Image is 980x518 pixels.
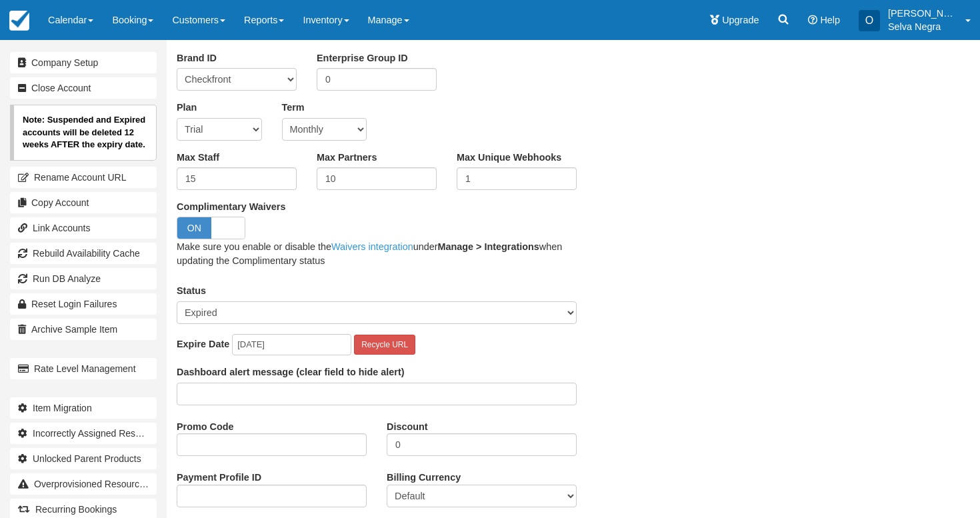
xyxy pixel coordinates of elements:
label: Brand ID [177,51,217,65]
input: YYYY-MM-DD [232,334,351,356]
a: Close Account [10,77,157,99]
button: Recycle URL [354,335,415,355]
span: Complimentary Waivers [177,200,297,233]
label: Complimentary Waivers [177,200,297,214]
div: O [859,10,880,31]
a: Item Migration [10,397,157,419]
label: Max Partners [317,151,377,165]
p: [PERSON_NAME] ([PERSON_NAME].[PERSON_NAME]) [888,7,957,20]
label: Dashboard alert message (clear field to hide alert) [177,365,405,379]
img: checkfront-main-nav-mini-logo.png [9,11,29,31]
b: Manage > Integrations [437,241,539,252]
p: Note: Suspended and Expired accounts will be deleted 12 weeks AFTER the expiry date. [10,105,157,160]
a: Link Accounts [10,217,157,239]
label: Max Staff [177,151,219,165]
a: Rate Level Management [10,358,157,379]
a: Unlocked Parent Products [10,448,157,469]
label: Plan [177,101,197,115]
a: Rebuild Availability Cache [10,243,157,264]
a: Run DB Analyze [10,268,157,289]
label: Payment Profile ID [177,466,261,485]
select: Only affects new subscriptions made through /subscribe [387,485,577,507]
label: Status [177,284,206,298]
p: Selva Negra [888,20,957,33]
label: Term [282,101,305,115]
span: Upgrade [722,15,759,25]
label: Promo Code [177,415,234,434]
label: Max Unique Webhooks [457,151,561,165]
span: ON [177,217,211,239]
label: Expire Date [177,337,229,351]
label: Enterprise Group ID [317,51,408,65]
span: Help [820,15,840,25]
i: Help [808,15,817,25]
p: Make sure you enable or disable the under when updating the Complimentary status [177,240,577,267]
a: Company Setup [10,52,157,73]
a: Reset Login Failures [10,293,157,315]
label: Billing Currency [387,466,461,485]
label: Discount [387,415,428,434]
a: Waivers integration [331,241,413,252]
a: Archive Sample Item [10,319,157,340]
a: Rename Account URL [10,167,157,188]
a: Overprovisioned Resources [10,473,157,495]
a: Incorrectly Assigned Resources [10,423,157,444]
a: Copy Account [10,192,157,213]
